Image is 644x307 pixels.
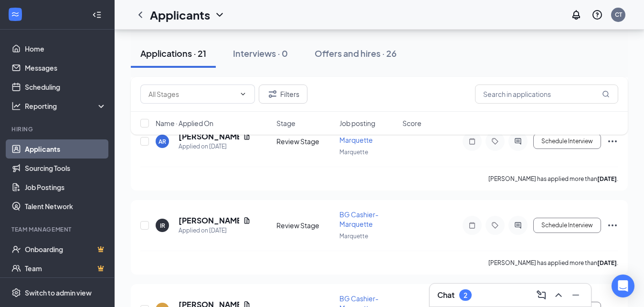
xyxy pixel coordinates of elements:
[135,9,146,21] svg: ChevronLeft
[11,10,20,19] svg: WorkstreamLogo
[150,7,210,23] h1: Applicants
[475,85,618,104] input: Search in applications
[179,142,251,151] div: Applied on [DATE]
[11,101,21,111] svg: Analysis
[148,89,235,99] input: All Stages
[179,226,251,235] div: Applied on [DATE]
[553,289,564,301] svg: ChevronUp
[25,240,106,259] a: OnboardingCrown
[25,159,106,178] a: Sourcing Tools
[276,221,334,230] div: Review Stage
[512,222,524,229] svg: ActiveChat
[607,220,618,231] svg: Ellipses
[92,10,102,20] svg: Collapse
[11,125,105,133] div: Hiring
[464,291,467,299] div: 2
[179,215,239,226] h5: [PERSON_NAME]
[533,218,601,233] button: Schedule Interview
[489,222,501,229] svg: Tag
[11,288,21,297] svg: Settings
[466,222,478,229] svg: Note
[339,118,375,128] span: Job posting
[488,175,618,183] p: [PERSON_NAME] has applied more than .
[11,225,105,233] div: Team Management
[591,9,603,21] svg: QuestionInfo
[25,39,106,58] a: Home
[339,233,368,240] span: Marquette
[570,289,581,301] svg: Minimize
[25,101,107,111] div: Reporting
[267,88,278,100] svg: Filter
[602,90,610,98] svg: MagnifyingGlass
[437,290,454,300] h3: Chat
[315,47,397,59] div: Offers and hires · 26
[276,118,296,128] span: Stage
[612,275,634,297] div: Open Intercom Messenger
[339,210,379,228] span: BG Cashier-Marquette
[140,47,206,59] div: Applications · 21
[570,9,582,21] svg: Notifications
[25,58,106,77] a: Messages
[402,118,422,128] span: Score
[25,139,106,159] a: Applicants
[25,197,106,216] a: Talent Network
[156,118,213,128] span: Name · Applied On
[214,9,225,21] svg: ChevronDown
[25,288,92,297] div: Switch to admin view
[568,287,583,303] button: Minimize
[597,175,617,182] b: [DATE]
[259,85,307,104] button: Filter Filters
[243,217,251,224] svg: Document
[534,287,549,303] button: ComposeMessage
[551,287,566,303] button: ChevronUp
[239,90,247,98] svg: ChevronDown
[25,77,106,96] a: Scheduling
[339,148,368,156] span: Marquette
[488,259,618,267] p: [PERSON_NAME] has applied more than .
[25,178,106,197] a: Job Postings
[25,259,106,278] a: TeamCrown
[160,222,165,230] div: IR
[233,47,288,59] div: Interviews · 0
[615,11,622,19] div: CT
[536,289,547,301] svg: ComposeMessage
[597,259,617,266] b: [DATE]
